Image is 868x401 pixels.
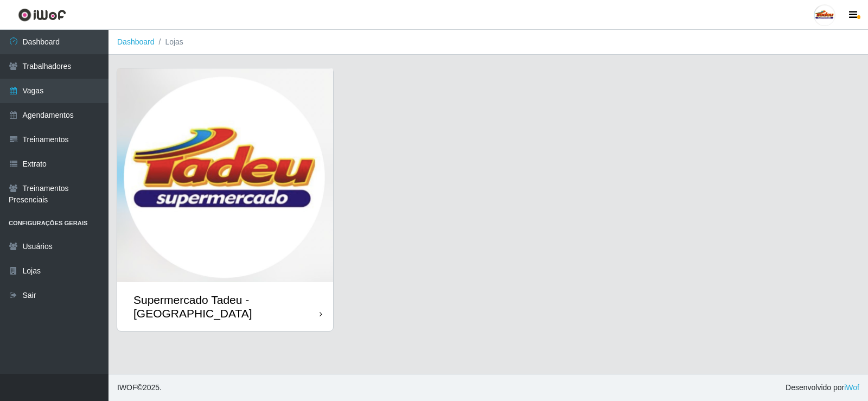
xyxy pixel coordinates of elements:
[117,382,162,393] span: © 2025 .
[844,383,859,392] a: iWof
[117,383,137,392] span: IWOF
[117,68,333,331] a: Supermercado Tadeu - [GEOGRAPHIC_DATA]
[117,37,155,46] a: Dashboard
[108,30,868,55] nav: breadcrumb
[117,68,333,282] img: cardImg
[155,36,183,48] li: Lojas
[18,8,66,22] img: CoreUI Logo
[133,293,320,320] div: Supermercado Tadeu - [GEOGRAPHIC_DATA]
[786,382,859,393] span: Desenvolvido por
